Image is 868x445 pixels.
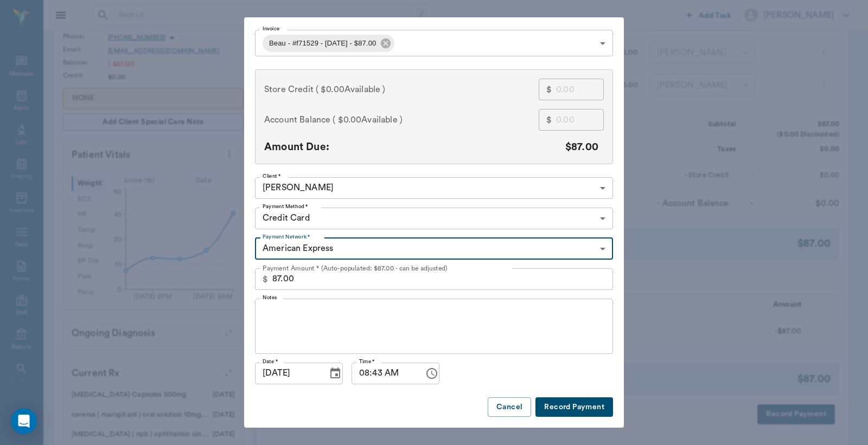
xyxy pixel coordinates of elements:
button: Choose time, selected time is 8:43 AM [421,363,443,384]
span: $0.00 Available [321,83,380,96]
label: Date * [263,358,278,365]
p: $87.00 [565,139,598,155]
p: $ [263,273,268,286]
label: Payment Method * [263,203,308,210]
input: 0.00 [556,109,604,131]
label: Client * [263,172,281,180]
button: Cancel [488,397,531,417]
p: $ [546,83,552,96]
label: Invoice [263,25,279,33]
span: Account Balance ( ) [264,113,403,126]
div: American Express [255,238,613,260]
input: MM/DD/YYYY [255,363,320,384]
p: $ [546,113,552,126]
span: $0.00 Available [338,113,398,126]
button: Record Payment [535,397,613,417]
label: Notes [263,294,277,301]
p: Amount Due: [264,139,329,155]
div: Open Intercom Messenger [11,408,37,434]
span: Beau - #f71529 - [DATE] - $87.00 [263,37,383,49]
div: [PERSON_NAME] [255,177,613,199]
p: Payment Amount * (Auto-populated: $87.00 - can be adjusted) [263,263,448,273]
div: Beau - #f71529 - [DATE] - $87.00 [263,35,394,52]
input: 0.00 [272,268,613,290]
input: 0.00 [556,79,604,100]
span: Store Credit ( ) [264,83,385,96]
div: Credit Card [255,208,613,229]
label: Time * [359,358,375,365]
input: hh:mm aa [352,363,417,384]
label: Payment Network * [263,233,310,241]
button: Choose date, selected date is Sep 10, 2025 [324,363,346,384]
